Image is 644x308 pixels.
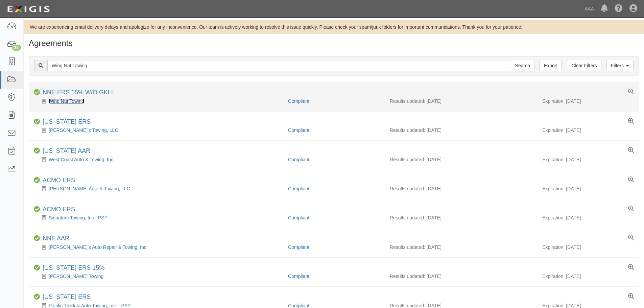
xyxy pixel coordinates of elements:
[542,156,634,163] div: Expiration: [DATE]
[43,235,69,242] div: NNE AAR
[288,98,309,104] a: Compliant
[542,244,634,251] div: Expiration: [DATE]
[43,118,91,126] div: California ERS
[43,293,91,300] a: [US_STATE] ERS
[34,235,40,241] i: Compliant
[511,60,534,71] input: Search
[34,273,283,280] div: Cantu Towing
[43,89,115,96] a: NNE ERS 15% W/O GKLL
[581,2,597,16] a: AAA
[43,293,91,301] div: California ERS
[628,118,634,124] a: View results summary
[567,60,601,71] a: Clear Filters
[49,186,130,191] a: [PERSON_NAME] Auto & Towing, LLC
[390,127,532,134] div: Results updated: [DATE]
[34,265,40,271] i: Compliant
[34,127,283,134] div: Nathan's Towing, LLC
[43,147,90,154] a: [US_STATE] AAR
[288,186,309,191] a: Compliant
[49,244,148,250] a: [PERSON_NAME]'s Auto Repair & Towing, Inc.
[43,206,75,213] div: ACMO ERS
[34,89,40,95] i: Compliant
[34,177,40,183] i: Compliant
[49,215,108,220] a: Signature Towing, Inc - PSP
[542,185,634,192] div: Expiration: [DATE]
[34,98,283,104] div: Wing Nut Towing
[34,156,283,163] div: West Coast Auto & Towing, Inc.
[390,156,532,163] div: Results updated: [DATE]
[390,273,532,280] div: Results updated: [DATE]
[43,264,104,272] div: Texas ERS 15%
[34,244,283,251] div: Dave's Auto Repair & Towing, Inc.
[615,5,623,13] i: Help Center - Complianz
[390,98,532,104] div: Results updated: [DATE]
[43,206,75,213] a: ACMO ERS
[542,127,634,134] div: Expiration: [DATE]
[542,214,634,221] div: Expiration: [DATE]
[34,294,40,300] i: Compliant
[628,235,634,241] a: View results summary
[47,60,511,71] input: Search
[34,206,40,212] i: Compliant
[43,89,115,96] div: NNE ERS 15% W/O GKLL
[628,264,634,270] a: View results summary
[43,118,91,125] a: [US_STATE] ERS
[628,89,634,95] a: View results summary
[43,264,104,271] a: [US_STATE] ERS 15%
[43,147,90,155] div: California AAR
[542,98,634,104] div: Expiration: [DATE]
[49,157,115,162] a: West Coast Auto & Towing, Inc.
[49,98,84,104] a: Wing Nut Towing
[12,45,21,51] div: 28
[288,274,309,279] a: Compliant
[288,215,309,220] a: Compliant
[49,274,103,279] a: [PERSON_NAME] Towing
[29,39,639,48] h1: Agreements
[34,185,283,192] div: Schell's Auto & Towing, LLC
[628,293,634,300] a: View results summary
[288,157,309,162] a: Compliant
[390,214,532,221] div: Results updated: [DATE]
[5,3,52,15] img: logo-5460c22ac91f19d4615b14bd174203de0afe785f0fc80cf4dbbc73dc1793850b.png
[606,60,634,71] a: Filters
[49,127,118,133] a: [PERSON_NAME]'s Towing, LLC
[628,206,634,212] a: View results summary
[24,24,644,30] div: We are experiencing email delivery delays and apologize for any inconvenience. Our team is active...
[43,177,75,184] a: ACMO ERS
[542,273,634,280] div: Expiration: [DATE]
[390,244,532,251] div: Results updated: [DATE]
[34,148,40,154] i: Compliant
[390,185,532,192] div: Results updated: [DATE]
[288,244,309,250] a: Compliant
[34,214,283,221] div: Signature Towing, Inc - PSP
[43,235,69,242] a: NNE AAR
[43,177,75,184] div: ACMO ERS
[34,119,40,125] i: Compliant
[540,60,562,71] a: Export
[628,147,634,153] a: View results summary
[628,177,634,183] a: View results summary
[288,127,309,133] a: Compliant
